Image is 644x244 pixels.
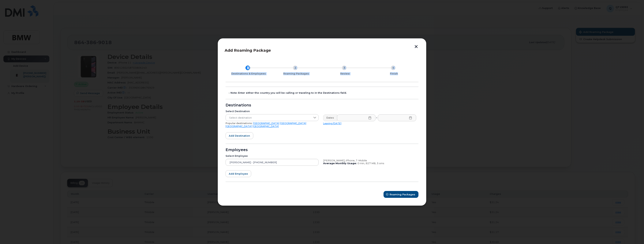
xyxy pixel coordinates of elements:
button: Add destination [226,132,253,139]
div: Select Employee [226,154,319,158]
div: Finish [371,72,417,75]
div: [PERSON_NAME], iPhone, T-Mobile [323,159,416,162]
a: [GEOGRAPHIC_DATA] [253,125,279,128]
div: Review [322,72,368,75]
a: Leaving [DATE] [323,122,341,125]
span: 5 sms [377,162,384,165]
div: Employees [226,148,418,151]
div: - Note: Enter either the country you will be calling or traveling to in the Destinations field. [229,91,418,94]
span: 827 MB, [366,162,376,165]
button: Roaming Packages [384,191,418,198]
div: Roaming Packages [273,72,319,75]
div: Select Destination [226,110,319,113]
a: [GEOGRAPHIC_DATA] [226,125,252,128]
div: 3 [342,66,346,70]
button: Add employee [226,170,251,177]
div: - [375,114,378,121]
span: Popular destinations: [226,122,252,125]
div: 4 [391,66,395,70]
iframe: Messenger Launcher [627,227,641,241]
span: Add Roaming Package [225,48,271,53]
span: 0 min, [358,162,365,165]
a: [GEOGRAPHIC_DATA] [280,122,306,125]
input: Please fill out this field [378,114,416,121]
input: Please fill out this field [337,114,376,121]
b: Average Monthly Usage: [323,162,357,165]
span: Roaming Packages [390,193,415,196]
span: Add employee [229,172,248,176]
span: Select destination [226,114,311,121]
span: Add destination [229,134,250,138]
input: Search device [226,159,319,166]
div: 2 [293,66,298,70]
div: Destinations [226,104,418,107]
a: [GEOGRAPHIC_DATA] [253,122,279,125]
